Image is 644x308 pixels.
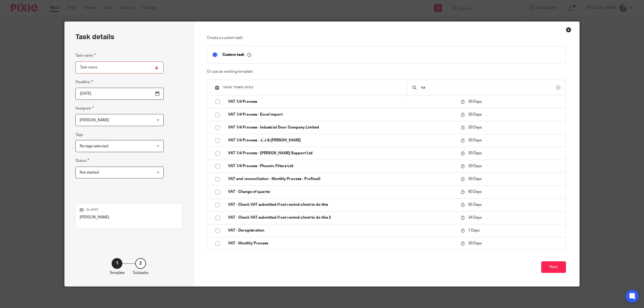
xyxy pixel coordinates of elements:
[566,27,571,32] div: Close this dialog window
[468,177,482,181] span: 30 Days
[207,69,566,74] p: Or use an existing template
[228,228,456,233] p: VAT - Deregistration
[468,229,480,232] span: 1 Days
[135,258,146,269] div: 2
[223,86,254,89] span: Task templates
[75,61,164,74] input: Task name
[75,88,164,100] input: Pick a date
[468,203,482,207] span: 65 Days
[468,138,482,142] span: 30 Days
[228,151,456,156] p: VAT 1/4 Process - [PERSON_NAME] Support Ltd
[207,35,566,41] p: Create a custom task
[468,100,482,104] span: 30 Days
[80,208,178,212] p: Client
[468,190,482,194] span: 60 Days
[228,202,456,207] p: VAT - Check VAT submitted if not remind client to do this
[75,32,114,42] h2: Task details
[109,270,125,276] p: Template
[80,171,99,174] span: Not started
[228,215,456,220] p: VAT - Check VAT submitted if not remind client to do this 2
[468,113,482,116] span: 30 Days
[75,52,96,58] label: Task name
[228,189,456,195] p: VAT - Change of quarter
[133,270,148,276] p: Subtasks
[468,151,482,155] span: 30 Days
[75,105,94,111] label: Assignee
[468,164,482,168] span: 30 Days
[228,99,456,104] p: VAT 1/4 Process
[75,79,93,85] label: Deadline
[75,132,83,137] label: Tags
[228,163,456,169] p: VAT 1/4 Process - Phoenix Filters Ltd
[228,112,456,117] p: VAT 1/4 Process - Excel import
[80,215,178,220] p: [PERSON_NAME]
[468,241,482,245] span: 30 Days
[228,125,456,130] p: VAT 1/4 Process - Industrial Door Company Limited
[80,144,108,148] span: No tags selected
[468,126,482,129] span: 30 Days
[80,118,109,122] span: [PERSON_NAME]
[75,157,89,164] label: Status
[541,261,566,273] button: Next
[228,241,456,246] p: VAT - Monthly Process
[112,258,122,269] div: 1
[468,216,482,219] span: 34 Days
[420,85,556,90] input: Search...
[222,52,251,57] p: Custom task
[228,176,456,182] p: VAT and reconciliation - Monthly Process - Profiwall
[228,138,456,143] p: VAT 1/4 Process - J, J & [PERSON_NAME]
